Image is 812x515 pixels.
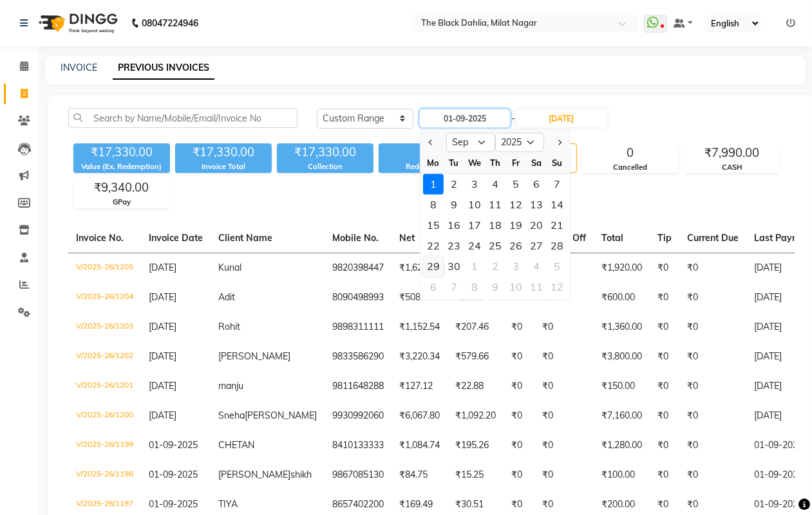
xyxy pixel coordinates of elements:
[68,460,141,490] td: V/2025-26/1198
[426,132,437,153] button: Previous month
[504,372,534,401] td: ₹0
[547,215,567,236] div: Sunday, September 21, 2025
[325,283,392,312] td: 8090498993
[679,431,746,460] td: ₹0
[594,401,650,431] td: ₹7,160.00
[485,195,505,215] div: 11
[444,195,464,215] div: 9
[485,195,505,215] div: Thursday, September 11, 2025
[594,372,650,401] td: ₹150.00
[448,431,504,460] td: ₹195.26
[657,232,672,244] span: Tip
[149,439,198,451] span: 01-09-2025
[392,312,448,342] td: ₹1,152.54
[485,153,505,174] div: Th
[679,283,746,312] td: ₹0
[423,195,444,215] div: 8
[448,460,504,490] td: ₹15.25
[594,253,650,283] td: ₹1,920.00
[650,283,679,312] td: ₹0
[526,277,547,298] div: Saturday, October 11, 2025
[448,342,504,372] td: ₹579.66
[68,108,297,128] input: Search by Name/Mobile/Email/Invoice No
[526,215,547,236] div: Saturday, September 20, 2025
[392,342,448,372] td: ₹3,220.34
[650,372,679,401] td: ₹0
[504,460,534,490] td: ₹0
[534,431,594,460] td: ₹0
[392,431,448,460] td: ₹1,084.74
[379,161,475,172] div: Redemption
[423,174,444,195] div: Monday, September 1, 2025
[61,62,97,73] a: INVOICE
[218,321,240,332] span: Rohit
[392,253,448,283] td: ₹1,627.12
[423,174,444,195] div: 1
[601,232,623,244] span: Total
[73,143,170,161] div: ₹17,330.00
[325,431,392,460] td: 8410133333
[679,372,746,401] td: ₹0
[423,153,444,174] div: Mo
[485,257,505,277] div: 2
[290,469,312,480] span: shikh
[594,342,650,372] td: ₹3,800.00
[505,277,526,298] div: Friday, October 10, 2025
[485,257,505,277] div: Thursday, October 2, 2025
[526,174,547,195] div: 6
[594,283,650,312] td: ₹600.00
[423,236,444,257] div: 22
[505,236,526,257] div: 26
[218,232,272,244] span: Client Name
[547,277,567,298] div: 12
[526,195,547,215] div: 13
[68,372,141,401] td: V/2025-26/1201
[505,215,526,236] div: Friday, September 19, 2025
[149,410,176,421] span: [DATE]
[547,195,567,215] div: Sunday, September 14, 2025
[325,460,392,490] td: 9867085130
[68,342,141,372] td: V/2025-26/1202
[325,312,392,342] td: 9898311111
[68,401,141,431] td: V/2025-26/1200
[485,215,505,236] div: Thursday, September 18, 2025
[464,236,485,257] div: 24
[547,236,567,257] div: Sunday, September 28, 2025
[68,312,141,342] td: V/2025-26/1203
[504,342,534,372] td: ₹0
[325,342,392,372] td: 9833586290
[399,232,415,244] span: Net
[218,439,254,451] span: CHETAN
[505,174,526,195] div: Friday, September 5, 2025
[547,195,567,215] div: 14
[679,401,746,431] td: ₹0
[218,410,245,421] span: Sneha
[505,153,526,174] div: Fr
[650,460,679,490] td: ₹0
[444,236,464,257] div: Tuesday, September 23, 2025
[504,431,534,460] td: ₹0
[464,174,485,195] div: 3
[74,197,169,208] div: GPay
[547,277,567,298] div: Sunday, October 12, 2025
[444,153,464,174] div: Tu
[68,253,141,283] td: V/2025-26/1205
[485,215,505,236] div: 18
[392,283,448,312] td: ₹508.47
[526,236,547,257] div: 27
[583,162,678,173] div: Cancelled
[505,215,526,236] div: 19
[149,291,176,303] span: [DATE]
[142,5,198,41] b: 08047224946
[423,195,444,215] div: Monday, September 8, 2025
[679,460,746,490] td: ₹0
[444,174,464,195] div: Tuesday, September 2, 2025
[526,236,547,257] div: Saturday, September 27, 2025
[218,380,243,392] span: manju
[423,215,444,236] div: Monday, September 15, 2025
[526,174,547,195] div: Saturday, September 6, 2025
[679,253,746,283] td: ₹0
[277,161,373,172] div: Collection
[679,342,746,372] td: ₹0
[505,174,526,195] div: 5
